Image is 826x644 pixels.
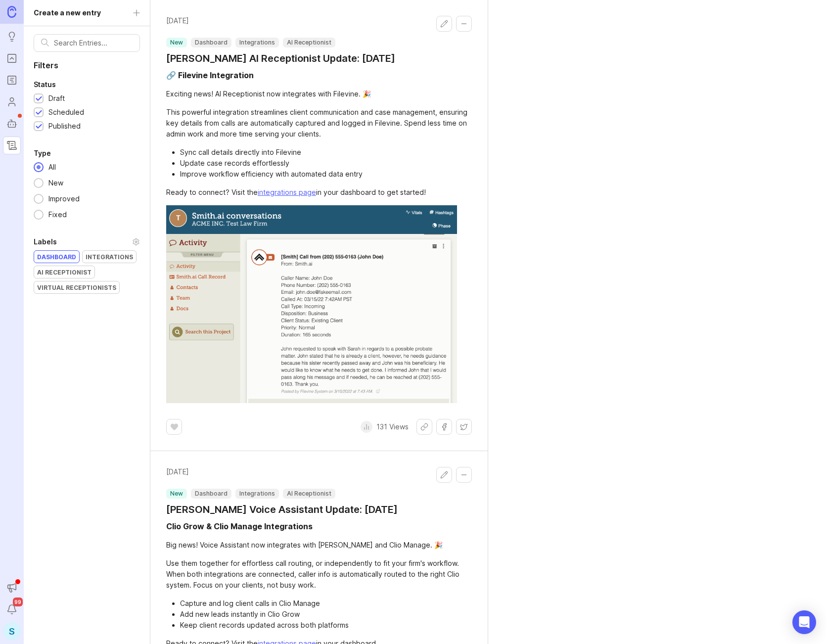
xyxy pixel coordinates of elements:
[44,178,68,188] div: New
[166,69,254,81] div: 🔗 Filevine Integration
[166,503,398,516] a: [PERSON_NAME] Voice Assistant Update: [DATE]
[3,49,21,67] a: Portal
[180,598,472,609] li: Capture and log client calls in Clio Manage
[54,38,133,48] input: Search Entries...
[436,419,452,435] button: Share on Facebook
[180,169,472,180] li: Improve workflow efficiency with automated data entry
[166,205,457,403] img: image
[34,266,94,278] div: AI Receptionist
[83,251,136,263] div: Integrations
[3,137,21,154] a: Changelog
[48,121,81,132] div: Published
[376,422,409,432] p: 131 Views
[456,419,472,435] button: Share on X
[456,467,472,483] button: Collapse changelog entry
[166,89,472,99] div: Exciting news! AI Receptionist now integrates with Filevine. 🎉
[166,467,398,477] time: [DATE]
[180,158,472,169] li: Update case records effortlessly
[166,51,395,65] a: [PERSON_NAME] AI Receptionist Update: [DATE]
[195,490,228,498] p: Dashboard
[3,71,21,89] a: Roadmaps
[416,419,432,435] button: Share link
[44,193,85,204] div: Improved
[436,16,452,32] button: Edit changelog entry
[3,622,21,640] button: S
[7,6,16,17] img: Canny Home
[3,579,21,597] button: Announcements
[166,16,395,26] time: [DATE]
[3,28,21,46] a: Ideas
[34,147,51,159] div: Type
[456,16,472,32] button: Collapse changelog entry
[258,188,316,196] a: integrations page
[13,598,23,606] span: 99
[44,209,72,220] div: Fixed
[287,39,331,46] p: AI Receptionist
[34,281,119,293] div: Virtual Receptionists
[166,558,472,591] div: Use them together for effortless call routing, or independently to fit your firm's workflow. When...
[166,187,472,198] div: Ready to connect? Visit the in your dashboard to get started!
[34,251,79,263] div: Dashboard
[44,162,61,173] div: All
[24,60,150,71] p: Filters
[166,107,472,139] div: This powerful integration streamlines client communication and case management, ensuring key deta...
[180,620,472,631] li: Keep client records updated across both platforms
[48,93,65,104] div: Draft
[34,236,57,248] div: Labels
[180,609,472,620] li: Add new leads instantly in Clio Grow
[180,147,472,158] li: Sync call details directly into Filevine
[195,39,228,46] p: Dashboard
[170,490,183,498] p: new
[287,490,331,498] p: AI Receptionist
[239,39,275,46] p: Integrations
[3,115,21,133] a: Autopilot
[166,520,313,532] div: Clio Grow & Clio Manage Integrations
[239,490,275,498] p: Integrations
[170,39,183,46] p: new
[166,540,472,551] div: Big news! Voice Assistant now integrates with [PERSON_NAME] and Clio Manage. 🎉
[3,600,21,618] button: Notifications
[792,610,816,634] div: Open Intercom Messenger
[436,467,452,483] button: Edit changelog entry
[34,79,56,91] div: Status
[3,93,21,111] a: Users
[48,107,84,118] div: Scheduled
[34,7,101,18] div: Create a new entry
